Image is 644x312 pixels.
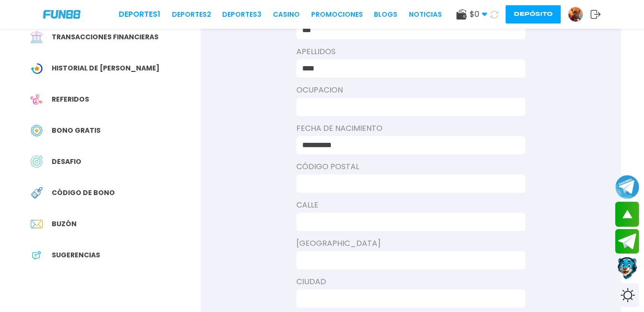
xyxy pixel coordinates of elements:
[119,9,160,20] a: Deportes1
[615,283,639,307] div: Switch theme
[31,187,43,199] img: Redeem Bonus
[52,157,81,167] span: DESAFIO
[52,32,158,42] span: Transacciones financieras
[296,161,525,173] label: Código Postal
[615,229,639,254] button: Join telegram
[52,94,89,104] span: Referidos
[52,250,100,260] span: Sugerencias
[31,218,43,230] img: Inbox
[52,63,159,73] span: Historial de [PERSON_NAME]
[568,7,590,22] a: Avatar
[615,174,639,199] button: Join telegram channel
[273,10,300,20] a: CASINO
[23,213,201,235] a: InboxBuzón
[23,58,201,79] a: Wagering TransactionHistorial de [PERSON_NAME]
[296,238,525,249] label: [GEOGRAPHIC_DATA]
[374,10,397,20] a: BLOGS
[23,89,201,110] a: ReferralReferidos
[409,10,442,20] a: NOTICIAS
[23,120,201,141] a: Free BonusBono Gratis
[23,151,201,173] a: ChallengeDESAFIO
[43,10,80,18] img: Company Logo
[296,276,525,288] label: Ciudad
[296,123,525,134] label: Fecha de Nacimiento
[31,62,43,74] img: Wagering Transaction
[23,182,201,204] a: Redeem BonusCódigo de bono
[172,10,211,20] a: Deportes2
[615,202,639,227] button: scroll up
[296,46,525,58] label: Apellidos
[568,7,583,22] img: Avatar
[615,256,639,281] button: Contact customer service
[23,26,201,48] a: Financial TransactionTransacciones financieras
[23,244,201,266] a: App FeedbackSugerencias
[52,188,115,198] span: Código de bono
[470,9,487,20] span: $ 0
[506,5,561,23] button: Depósito
[31,125,43,137] img: Free Bonus
[31,156,43,168] img: Challenge
[222,10,261,20] a: Deportes3
[52,126,101,136] span: Bono Gratis
[31,31,43,43] img: Financial Transaction
[31,93,43,105] img: Referral
[296,199,525,211] label: Calle
[31,249,43,261] img: App Feedback
[296,84,525,96] label: Ocupacion
[311,10,363,20] a: Promociones
[52,219,77,229] span: Buzón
